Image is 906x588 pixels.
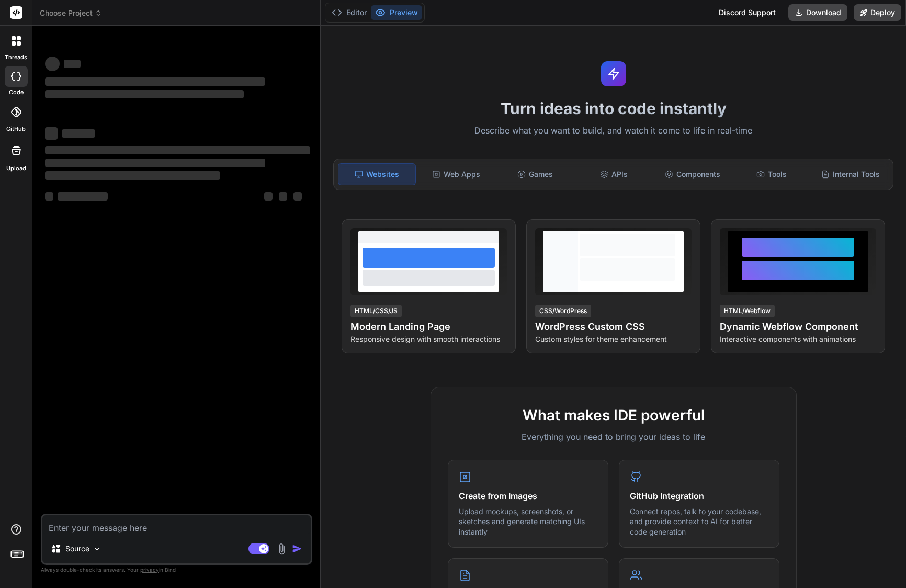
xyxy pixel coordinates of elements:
[327,124,900,138] p: Describe what you want to build, and watch it come to life in real-time
[45,159,265,167] span: ‌
[575,163,652,185] div: APIs
[418,163,495,185] div: Web Apps
[45,127,58,140] span: ‌
[6,125,26,134] label: GitHub
[350,334,507,345] p: Responsive design with smooth interactions
[62,129,95,138] span: ‌
[535,334,692,345] p: Custom styles for theme enhancement
[720,305,775,317] div: HTML/Webflow
[293,192,302,201] span: ‌
[350,305,402,317] div: HTML/CSS/JS
[448,404,779,426] h2: What makes IDE powerful
[371,5,422,20] button: Preview
[6,164,26,173] label: Upload
[45,146,310,154] span: ‌
[45,57,60,71] span: ‌
[497,163,574,185] div: Games
[45,192,53,201] span: ‌
[65,543,89,554] p: Source
[40,8,102,18] span: Choose Project
[654,163,731,185] div: Components
[45,77,265,86] span: ‌
[93,545,101,553] img: Pick Models
[45,171,220,180] span: ‌
[45,90,244,98] span: ‌
[854,4,901,21] button: Deploy
[5,53,27,62] label: threads
[327,99,900,118] h1: Turn ideas into code instantly
[140,567,159,573] span: privacy
[720,334,876,345] p: Interactive components with animations
[292,543,302,554] img: icon
[327,5,371,20] button: Editor
[459,506,597,537] p: Upload mockups, screenshots, or sketches and generate matching UIs instantly
[712,4,782,21] div: Discord Support
[58,192,108,201] span: ‌
[41,565,312,575] p: Always double-check its answers. Your in Bind
[630,506,768,537] p: Connect repos, talk to your codebase, and provide context to AI for better code generation
[535,305,591,317] div: CSS/WordPress
[535,319,692,334] h4: WordPress Custom CSS
[630,490,768,502] h4: GitHub Integration
[720,319,876,334] h4: Dynamic Webflow Component
[276,543,288,555] img: attachment
[264,192,273,201] span: ‌
[812,163,889,185] div: Internal Tools
[459,490,597,502] h4: Create from Images
[788,4,847,21] button: Download
[279,192,287,201] span: ‌
[448,430,779,443] p: Everything you need to bring your ideas to life
[350,319,507,334] h4: Modern Landing Page
[338,163,416,185] div: Websites
[9,88,24,97] label: code
[733,163,810,185] div: Tools
[64,60,81,68] span: ‌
